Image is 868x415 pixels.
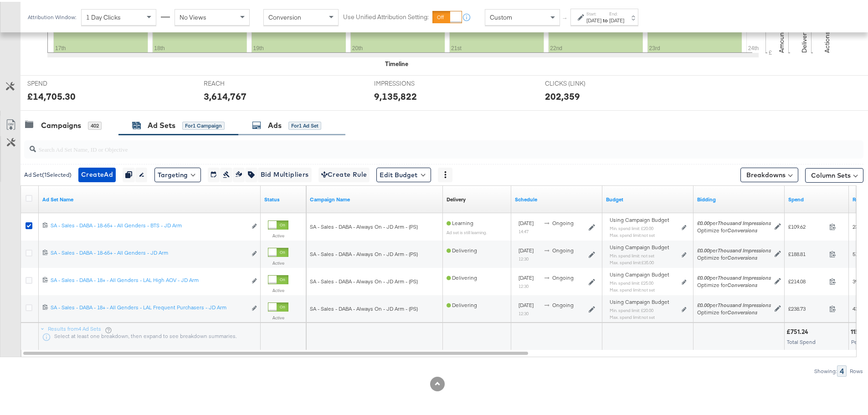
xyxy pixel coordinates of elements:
div: Optimize for [697,225,771,232]
button: Edit Budget [376,166,431,180]
span: 1 Day Clicks [86,11,121,20]
div: for 1 Ad Set [288,120,321,128]
span: Using Campaign Budget [610,242,669,249]
a: Your campaign name. [310,194,439,201]
sub: Max. spend limit : not set [610,313,655,318]
label: Active [268,286,288,292]
span: Using Campaign Budget [610,297,669,304]
a: SA - Sales - DABA - 18-65+ - All Genders - BTS - JD Arm [51,220,247,230]
div: [DATE] [586,15,601,22]
button: Targeting [154,166,201,180]
button: Breakdowns [740,166,798,180]
div: Campaigns [41,118,81,129]
sub: Max. spend limit : £35.00 [610,258,654,263]
span: ↑ [561,15,570,19]
a: Shows the current state of your Ad Set. [264,194,303,201]
em: £0.00 [697,272,709,279]
div: SA - Sales - DABA - 18-65+ - All Genders - JD Arm [51,247,247,255]
span: SA - Sales - DABA - Always On - JD Arm - (PS) [310,221,418,228]
span: SA - Sales - DABA - Always On - JD Arm - (PS) [310,303,418,310]
span: Using Campaign Budget [610,215,669,222]
button: Create Rule [318,166,370,180]
div: SA - Sales - DABA - 18-65+ - All Genders - BTS - JD Arm [51,220,247,227]
a: The total amount spent to date. [788,194,845,201]
span: Create Ad [81,167,113,179]
sub: 12:30 [519,309,529,314]
div: Optimize for [697,280,771,287]
span: per [697,300,771,307]
div: SA - Sales - DABA - 18+ - All Genders - LAL High AOV - JD Arm [51,275,247,282]
label: End: [609,9,624,15]
span: Custom [490,11,512,20]
label: Start: [586,9,601,15]
label: Active [268,258,288,264]
span: CLICKS (LINK) [545,77,613,86]
div: Ad Set ( 1 Selected) [24,169,72,177]
div: £14,705.30 [27,88,76,101]
span: £109.62 [788,221,826,228]
span: £214.08 [788,276,826,283]
sub: Min. spend limit: not set [610,251,654,256]
text: Amount (GBP) [777,11,786,51]
div: Ads [268,118,282,129]
a: SA - Sales - DABA - 18+ - All Genders - LAL Frequent Purchasers - JD Arm [51,302,247,312]
text: Actions [823,30,831,51]
span: 51,141 [853,249,867,256]
span: [DATE] [519,218,534,225]
span: Total Spend [787,337,816,343]
span: No Views [180,11,206,20]
em: Conversions [727,225,757,232]
div: Rows [849,366,863,373]
span: Learning [447,218,473,225]
div: Optimize for [697,307,771,314]
text: Delivery [800,28,808,51]
sub: 12:30 [519,282,529,287]
span: [DATE] [519,300,534,307]
span: Bid Multipliers [261,167,309,179]
span: Delivering [447,300,477,307]
a: SA - Sales - DABA - 18-65+ - All Genders - JD Arm [51,247,247,257]
strong: to [601,15,609,22]
span: per [697,245,771,252]
span: [DATE] [519,245,534,252]
span: 23,301 [853,221,867,228]
span: Conversion [268,11,301,20]
button: Bid Multipliers [257,166,312,180]
span: SPEND [27,77,96,86]
div: 3,614,767 [204,88,247,101]
span: ongoing [552,300,574,307]
sub: Min. spend limit: £20.00 [610,306,653,311]
button: CreateAd [78,166,116,180]
em: Thousand Impressions [718,272,771,279]
span: [DATE] [519,272,534,279]
div: [DATE] [609,15,624,22]
div: Showing: [814,366,837,373]
em: Thousand Impressions [718,300,771,307]
a: Reflects the ability of your Ad Set to achieve delivery based on ad states, schedule and budget. [447,194,466,201]
div: 402 [88,120,102,128]
span: SA - Sales - DABA - Always On - JD Arm - (PS) [310,249,418,256]
em: Conversions [727,280,757,287]
div: for 1 Campaign [182,120,225,128]
div: Attribution Window: [27,12,77,19]
em: Conversions [727,307,757,314]
span: £238.73 [788,303,826,310]
em: £0.00 [697,300,709,307]
em: Conversions [727,252,757,259]
div: Delivery [447,194,466,201]
label: Active [268,313,288,319]
em: £0.00 [697,245,709,252]
span: Create Rule [321,167,367,179]
div: 9,135,822 [374,88,417,101]
sub: Max. spend limit : not set [610,231,655,236]
span: 39,266 [853,276,867,283]
div: SA - Sales - DABA - 18+ - All Genders - LAL Frequent Purchasers - JD Arm [51,302,247,309]
em: Thousand Impressions [718,218,771,225]
label: Active [268,231,288,237]
em: Thousand Impressions [718,245,771,252]
div: Optimize for [697,252,771,260]
span: REACH [204,77,272,86]
span: £188.81 [788,249,826,256]
a: Shows your bid and optimisation settings for this Ad Set. [697,194,781,201]
span: Delivering [447,245,477,252]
